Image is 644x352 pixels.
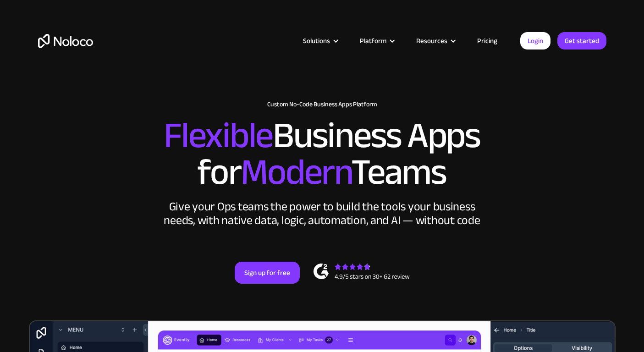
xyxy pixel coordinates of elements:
[235,262,300,284] a: Sign up for free
[162,200,483,227] div: Give your Ops teams the power to build the tools your business needs, with native data, logic, au...
[348,35,405,47] div: Platform
[292,35,348,47] div: Solutions
[164,101,273,170] span: Flexible
[405,35,466,47] div: Resources
[38,101,606,108] h1: Custom No-Code Business Apps Platform
[241,138,351,206] span: Modern
[38,117,606,191] h2: Business Apps for Teams
[38,34,93,48] a: home
[303,35,330,47] div: Solutions
[466,35,509,47] a: Pricing
[360,35,386,47] div: Platform
[557,32,606,49] a: Get started
[520,32,550,49] a: Login
[416,35,447,47] div: Resources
